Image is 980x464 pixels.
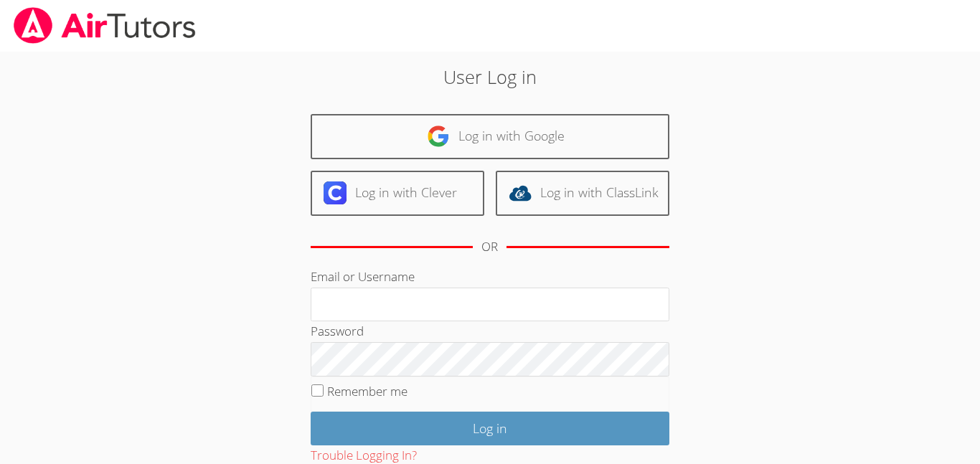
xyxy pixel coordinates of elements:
label: Remember me [327,383,407,399]
input: Log in [311,412,669,445]
div: OR [481,237,498,257]
img: google-logo-50288ca7cdecda66e5e0955fdab243c47b7ad437acaf1139b6f446037453330a.svg [427,125,450,148]
a: Log in with ClassLink [496,171,669,216]
img: clever-logo-6eab21bc6e7a338710f1a6ff85c0baf02591cd810cc4098c63d3a4b26e2feb20.svg [324,181,347,204]
img: airtutors_banner-c4298cdbf04f3fff15de1276eac7730deb9818008684d7c2e4769d2f7ddbe033.png [12,7,197,44]
a: Log in with Clever [311,171,484,216]
label: Email or Username [311,268,415,285]
a: Log in with Google [311,114,669,159]
img: classlink-logo-d6bb404cc1216ec64c9a2012d9dc4662098be43eaf13dc465df04b49fa7ab582.svg [509,181,532,204]
label: Password [311,323,364,339]
h2: User Log in [225,63,755,90]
